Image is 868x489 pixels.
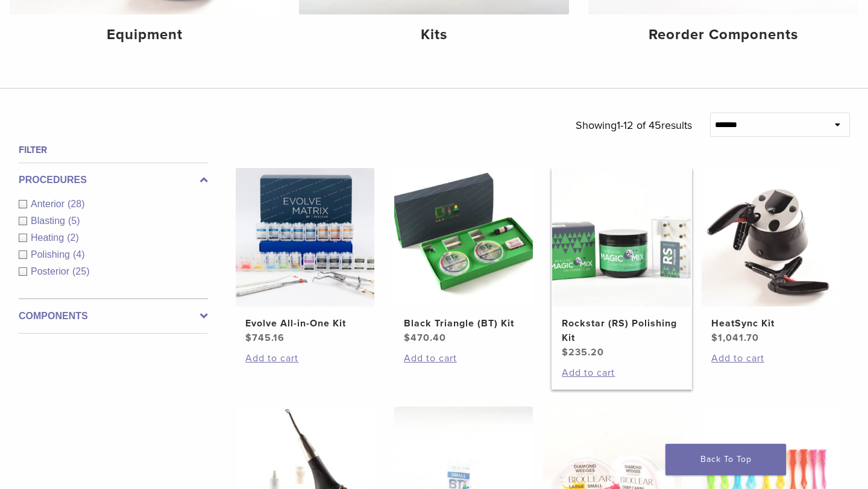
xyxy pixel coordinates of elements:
span: (25) [72,266,89,276]
h4: Filter [19,143,208,157]
img: Evolve All-in-One Kit [236,168,374,307]
bdi: 1,041.70 [711,332,759,344]
span: Blasting [31,216,68,226]
bdi: 745.16 [245,332,285,344]
a: Add to cart: “Rockstar (RS) Polishing Kit” [562,366,681,380]
a: Add to cart: “Evolve All-in-One Kit” [245,351,365,366]
span: (5) [68,216,80,226]
h2: HeatSync Kit [711,316,831,331]
a: Evolve All-in-One KitEvolve All-in-One Kit $745.16 [235,168,376,345]
span: Heating [31,232,67,243]
a: Add to cart: “Black Triangle (BT) Kit” [404,351,523,366]
a: Black Triangle (BT) KitBlack Triangle (BT) Kit $470.40 [394,168,534,345]
h2: Black Triangle (BT) Kit [404,316,523,331]
h2: Evolve All-in-One Kit [245,316,365,331]
span: 1-12 of 45 [617,119,661,132]
h4: Kits [309,24,559,46]
img: HeatSync Kit [702,168,840,307]
span: (28) [68,199,84,209]
label: Components [19,309,208,323]
p: Showing results [576,113,692,138]
h4: Reorder Components [598,24,849,46]
a: Add to cart: “HeatSync Kit” [711,351,831,366]
span: Anterior [31,199,68,209]
span: $ [562,346,568,358]
img: Black Triangle (BT) Kit [394,168,533,307]
a: Rockstar (RS) Polishing KitRockstar (RS) Polishing Kit $235.20 [552,168,692,360]
a: Back To Top [665,444,786,475]
bdi: 470.40 [404,332,446,344]
h4: Equipment [19,24,270,46]
label: Procedures [19,173,208,187]
span: (4) [73,249,85,260]
span: Posterior [31,266,72,276]
span: $ [245,332,252,344]
bdi: 235.20 [562,346,604,358]
span: Polishing [31,249,73,260]
span: $ [404,332,410,344]
a: HeatSync KitHeatSync Kit $1,041.70 [701,168,841,345]
h2: Rockstar (RS) Polishing Kit [562,316,681,345]
span: (2) [67,232,79,243]
span: $ [711,332,718,344]
img: Rockstar (RS) Polishing Kit [552,168,691,307]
